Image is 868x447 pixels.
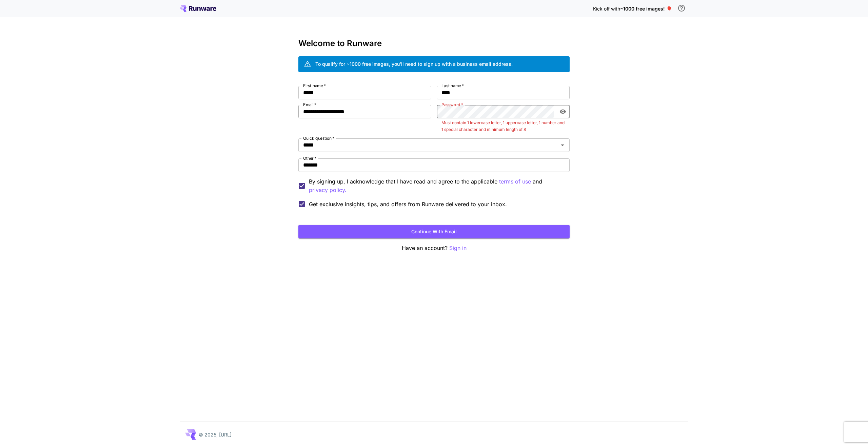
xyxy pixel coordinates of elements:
label: Password [441,102,463,108]
div: To qualify for ~1000 free images, you’ll need to sign up with a business email address. [315,60,513,67]
button: Continue with email [298,225,570,239]
button: Sign in [449,244,467,252]
p: privacy policy. [309,186,347,194]
span: Kick off with [593,6,620,12]
button: By signing up, I acknowledge that I have read and agree to the applicable terms of use and [309,186,347,194]
button: In order to qualify for free credit, you need to sign up with a business email address and click ... [675,1,688,15]
label: First name [303,83,326,89]
button: By signing up, I acknowledge that I have read and agree to the applicable and privacy policy. [499,177,531,186]
p: Have an account? [298,244,570,252]
p: © 2025, [URL] [199,431,232,438]
h3: Welcome to Runware [298,39,570,48]
p: terms of use [499,177,531,186]
label: Email [303,102,316,108]
button: toggle password visibility [557,105,569,118]
span: ~1000 free images! 🎈 [620,6,672,12]
p: Must contain 1 lowercase letter, 1 uppercase letter, 1 number and 1 special character and minimum... [441,119,565,133]
button: Open [558,140,567,150]
label: Last name [441,83,464,89]
label: Quick question [303,135,334,141]
span: Get exclusive insights, tips, and offers from Runware delivered to your inbox. [309,200,507,208]
p: By signing up, I acknowledge that I have read and agree to the applicable and [309,177,564,194]
label: Other [303,155,316,161]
